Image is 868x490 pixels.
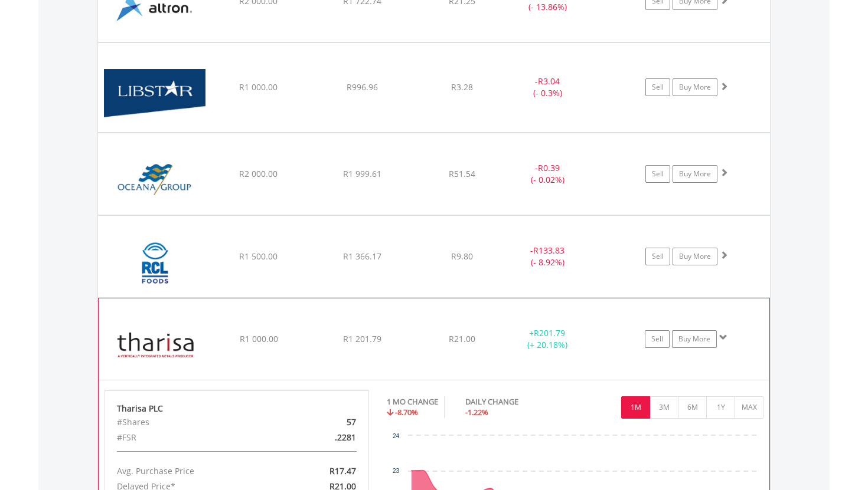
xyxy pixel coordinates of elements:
div: #Shares [108,415,279,430]
button: 6M [678,396,707,419]
button: 3M [650,396,678,419]
a: Buy More [673,78,717,96]
a: Buy More [673,248,717,265]
span: R996.96 [347,81,378,93]
span: R21.00 [449,333,475,344]
button: MAX [735,396,763,419]
text: 24 [392,433,399,439]
div: Avg. Purchase Price [108,463,279,479]
span: R1 000.00 [239,81,278,93]
div: 1 MO CHANGE [387,396,438,407]
div: - (- 0.02%) [503,162,592,186]
span: R17.47 [329,465,356,476]
span: R2 000.00 [239,168,278,179]
img: EQU.ZA.THA.png [105,313,206,377]
a: Sell [645,165,670,183]
div: - (- 8.92%) [503,245,592,268]
span: R0.39 [538,162,560,173]
span: R1 366.17 [343,251,381,262]
div: #FSR [108,430,279,445]
a: Sell [645,78,670,96]
span: -8.70% [395,407,418,417]
div: Tharisa PLC [117,403,357,415]
img: EQU.ZA.RCL.png [104,231,205,294]
div: 57 [279,415,365,430]
span: R3.04 [538,75,560,87]
div: + (+ 20.18%) [503,327,592,351]
span: R9.80 [451,251,473,262]
a: Buy More [672,330,717,348]
span: -1.22% [465,407,488,417]
span: R1 999.61 [343,168,381,179]
span: R1 000.00 [240,333,278,344]
img: EQU.ZA.OCE.png [104,148,205,212]
span: R201.79 [534,327,565,338]
button: 1M [621,396,650,419]
button: 1Y [706,396,735,419]
span: R1 500.00 [239,251,278,262]
span: R1 201.79 [343,333,381,344]
span: R51.54 [449,168,475,179]
div: DAILY CHANGE [465,396,560,407]
a: Sell [645,330,670,348]
text: 23 [392,468,399,474]
img: EQU.ZA.LBR.png [104,58,205,129]
a: Buy More [673,165,717,183]
span: R133.83 [533,245,564,256]
a: Sell [645,248,670,265]
span: R3.28 [451,81,473,93]
div: .2281 [279,430,365,445]
div: - (- 0.3%) [503,75,592,99]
